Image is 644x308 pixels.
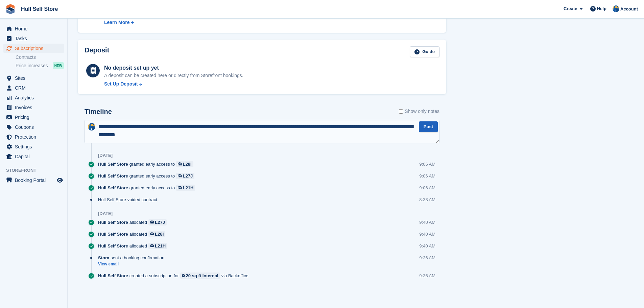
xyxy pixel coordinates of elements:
a: menu [3,83,64,93]
a: Contracts [16,54,64,61]
a: L27J [176,173,194,179]
div: created a subscription for via Backoffice [98,273,252,279]
span: Hull Self Store [98,243,128,249]
div: allocated [98,219,170,226]
a: Set Up Deposit [104,80,243,88]
span: Settings [15,142,55,151]
a: View email [98,261,168,267]
div: [DATE] [98,153,113,158]
div: No deposit set up yet [104,64,243,72]
a: Hull Self Store [18,3,61,15]
div: NEW [53,62,64,69]
div: Hull Self Store voided contract [98,196,161,203]
a: L27J [148,219,167,226]
input: Show only notes [399,108,403,115]
a: menu [3,142,64,151]
a: menu [3,122,64,132]
div: L28I [155,231,164,237]
div: sent a booking confirmation [98,255,168,261]
div: 9:36 AM [419,273,435,279]
img: Hull Self Store [613,5,619,12]
h2: Deposit [85,46,109,57]
span: Tasks [15,34,55,43]
a: menu [3,152,64,161]
span: Price increases [16,63,48,69]
a: menu [3,175,64,185]
div: 9:40 AM [419,219,435,226]
span: Subscriptions [15,44,55,53]
a: menu [3,103,64,112]
div: 20 sq ft Internal [186,273,218,279]
span: Coupons [15,122,55,132]
span: Storefront [6,167,67,174]
a: menu [3,113,64,122]
div: 9:40 AM [419,243,435,249]
div: L21H [183,185,194,191]
a: L28I [148,231,165,237]
a: menu [3,24,64,33]
span: Analytics [15,93,55,102]
div: allocated [98,231,169,237]
a: 20 sq ft Internal [180,273,220,279]
div: 9:36 AM [419,255,435,261]
span: Capital [15,152,55,161]
a: Preview store [56,176,64,184]
div: Set Up Deposit [104,80,138,88]
img: stora-icon-8386f47178a22dfd0bd8f6a31ec36ba5ce8667c1dd55bd0f319d3a0aa187defe.svg [5,4,16,14]
a: L21H [176,185,195,191]
div: allocated [98,243,171,249]
span: Stora [98,255,109,261]
div: 9:06 AM [419,185,435,191]
div: L27J [183,173,193,179]
div: granted early access to [98,185,198,191]
a: Learn More [104,19,195,26]
div: L28I [183,161,192,167]
span: Booking Portal [15,175,55,185]
p: A deposit can be created here or directly from Storefront bookings. [104,72,243,79]
label: Show only notes [399,108,439,115]
span: Hull Self Store [98,185,128,191]
div: 9:06 AM [419,173,435,179]
div: 9:40 AM [419,231,435,237]
span: Sites [15,73,55,83]
div: L21H [155,243,166,249]
div: [DATE] [98,211,113,216]
div: Learn More [104,19,129,26]
button: Post [419,121,438,133]
a: Price increases NEW [16,62,64,69]
h2: Timeline [85,108,112,116]
a: menu [3,73,64,83]
span: Hull Self Store [98,273,128,279]
span: Hull Self Store [98,231,128,237]
span: Protection [15,132,55,142]
a: Guide [410,46,439,57]
span: Hull Self Store [98,161,128,167]
a: menu [3,44,64,53]
div: 8:33 AM [419,196,435,203]
img: Hull Self Store [88,123,95,131]
span: Home [15,24,55,33]
div: 9:06 AM [419,161,435,167]
span: Account [620,6,638,13]
span: Help [597,5,606,12]
a: menu [3,34,64,43]
span: Create [564,5,577,12]
div: granted early access to [98,173,198,179]
a: menu [3,132,64,142]
span: Invoices [15,103,55,112]
div: granted early access to [98,161,197,167]
div: L27J [155,219,165,226]
span: Hull Self Store [98,173,128,179]
span: Pricing [15,113,55,122]
a: L21H [148,243,167,249]
span: CRM [15,83,55,93]
span: Hull Self Store [98,219,128,226]
a: L28I [176,161,193,167]
a: menu [3,93,64,102]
